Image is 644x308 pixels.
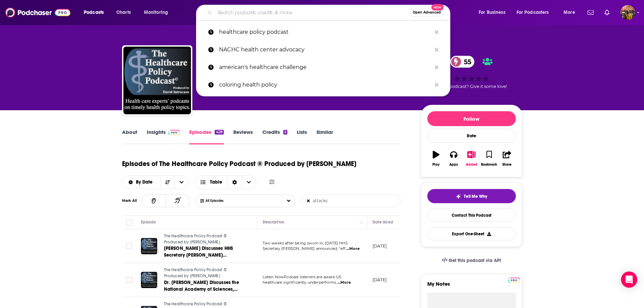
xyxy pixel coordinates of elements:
button: open menu [79,7,113,18]
a: 55 [450,56,475,68]
a: Contact This Podcast [427,209,516,222]
div: Open Intercom Messenger [621,271,637,288]
input: Search podcasts, credits, & more... [215,7,410,18]
img: User Profile [620,5,635,20]
div: Search podcasts, credits, & more... [202,5,457,20]
span: ...More [346,246,360,252]
img: The Healthcare Policy Podcast ® Produced by David Introcaso [123,47,191,114]
span: More [564,8,575,17]
button: Follow [427,111,516,126]
span: Logged in as hratnayake [620,5,635,20]
h2: Choose List sort [122,175,189,189]
p: [DATE] [373,243,387,249]
span: Tell Me Why [464,194,487,199]
span: Charts [116,8,131,17]
span: By Date [136,180,155,185]
button: Export One-Sheet [427,227,516,240]
a: The Healthcare Policy Podcast ® Produced by [PERSON_NAME] [164,233,245,245]
button: open menu [174,176,189,189]
button: Choose View [194,175,256,189]
a: Dr. [PERSON_NAME] Discusses the National Academy of Sciences, Engineering and Medicine's Recent R... [164,279,245,293]
span: Open Advanced [413,11,441,14]
div: 55Good podcast? Give it some love! [421,51,522,93]
a: The Healthcare Policy Podcast ® Produced by [PERSON_NAME] [164,267,245,279]
a: Charts [112,7,135,18]
div: 428 [215,130,223,135]
span: All Episodes [206,199,237,203]
img: Podchaser - Follow, Share and Rate Podcasts [5,6,70,19]
span: New [431,4,444,10]
span: Toggle select row [126,277,132,283]
label: My Notes [427,281,516,292]
a: Credits2 [262,129,287,144]
a: Show notifications dropdown [602,7,612,18]
button: Share [498,146,516,171]
span: ...More [337,280,351,285]
button: tell me why sparkleTell Me Why [427,189,516,203]
a: Reviews [233,129,253,144]
button: Column Actions [357,218,365,227]
span: For Podcasters [517,8,549,17]
div: Share [502,163,511,167]
span: Get this podcast via API [449,258,501,263]
div: Bookmark [481,163,497,167]
button: Play [427,146,445,171]
div: Description [263,218,284,226]
p: coloring health policy [219,76,431,94]
a: coloring health policy [196,76,450,94]
div: Episode [141,218,156,226]
button: open menu [512,7,559,18]
div: Sort Direction [228,176,242,189]
a: About [122,129,137,144]
span: Secretary [PERSON_NAME] announced, “eff [263,246,346,251]
div: Date Aired [373,218,393,226]
span: Podcasts [84,8,104,17]
a: Lists [297,129,307,144]
a: american's healthcare challenge [196,58,450,76]
span: Monitoring [144,8,168,17]
img: tell me why sparkle [456,194,461,199]
span: Good podcast? Give it some love! [436,84,507,89]
a: healthcare policy podcast [196,23,450,41]
button: Open AdvancedNew [410,8,444,17]
div: Rate [427,129,516,143]
span: [PERSON_NAME] Discusses HHS Secretary [PERSON_NAME] [PERSON_NAME] Waiver Recission [164,245,240,265]
a: InsightsPodchaser Pro [147,129,180,144]
button: open menu [474,7,514,18]
span: Listen NowPodcast listeners are aware US [263,275,342,279]
span: For Business [479,8,505,17]
button: Choose List Listened [196,194,295,207]
span: The Healthcare Policy Podcast ® Produced by [PERSON_NAME] [164,234,227,244]
img: Podchaser Pro [168,130,180,135]
a: Similar [316,129,333,144]
a: Get this podcast via API [436,252,507,269]
span: 55 [457,56,475,68]
h1: Episodes of The Healthcare Policy Podcast ® Produced by [PERSON_NAME] [122,160,356,168]
button: Show profile menu [620,5,635,20]
img: Podchaser Pro [508,278,520,283]
span: Table [210,180,222,185]
div: Mark All [122,199,142,203]
button: Apps [445,146,462,171]
button: open menu [139,7,177,18]
div: Added [466,163,477,167]
p: NACHC health center advocacy [219,41,431,58]
button: Sort Direction [160,176,174,189]
div: Play [432,163,439,167]
span: The Healthcare Policy Podcast ® Produced by [PERSON_NAME] [164,267,227,278]
a: Pro website [508,277,520,283]
div: 2 [283,130,287,135]
button: open menu [559,7,583,18]
button: open menu [122,180,161,185]
span: healthcare significantly underperforms. [263,280,337,285]
a: Show notifications dropdown [585,7,596,18]
button: Added [462,146,480,171]
div: Apps [449,163,458,167]
p: [DATE] [373,277,387,283]
p: american's healthcare challenge [219,58,431,76]
button: Bookmark [480,146,498,171]
a: NACHC health center advocacy [196,41,450,58]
